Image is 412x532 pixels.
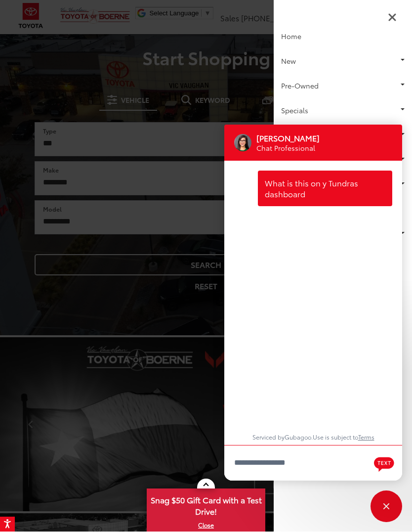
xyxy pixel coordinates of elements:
a: Finance [274,123,412,148]
button: Toggle Chat Window [371,491,402,523]
div: Operator Name [256,133,331,144]
p: [PERSON_NAME] [256,133,320,144]
a: Specials [274,98,412,123]
div: Operator Title [256,144,331,153]
span: Snag $50 Gift Card with a Test Drive! [148,490,264,520]
div: Serviced by . Use is subject to [234,434,392,445]
div: Operator Image [234,134,251,152]
button: Close Sidebar [385,10,400,24]
a: Terms [358,433,374,442]
a: Pre-Owned [274,74,412,98]
a: Gubagoo [285,433,311,442]
svg: Text [374,456,394,472]
div: Close [371,491,402,523]
div: What is this on y Tundras dashboard [258,171,392,207]
textarea: Type your message [224,445,402,481]
a: Home [274,24,412,49]
p: Chat Professional [256,144,320,153]
button: Chat with SMS [371,452,397,475]
a: New [274,49,412,74]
